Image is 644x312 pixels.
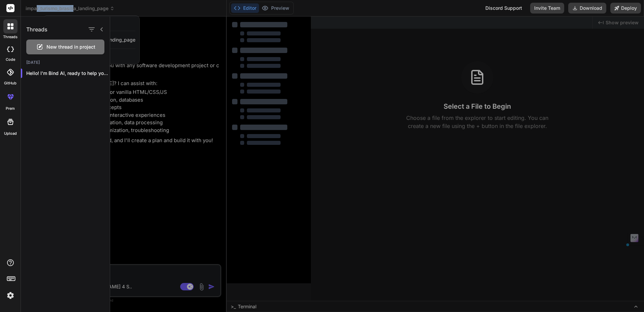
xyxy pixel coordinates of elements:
label: GitHub [4,80,17,86]
p: Hello! I'm Bind AI, ready to help you wi... [26,70,110,77]
img: settings [5,290,16,301]
label: prem [6,106,15,111]
label: code [6,57,15,62]
span: New thread in project [46,44,95,50]
h1: Threads [26,25,47,33]
h2: [DATE] [21,60,110,65]
label: threads [3,34,18,40]
label: Upload [4,131,17,136]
